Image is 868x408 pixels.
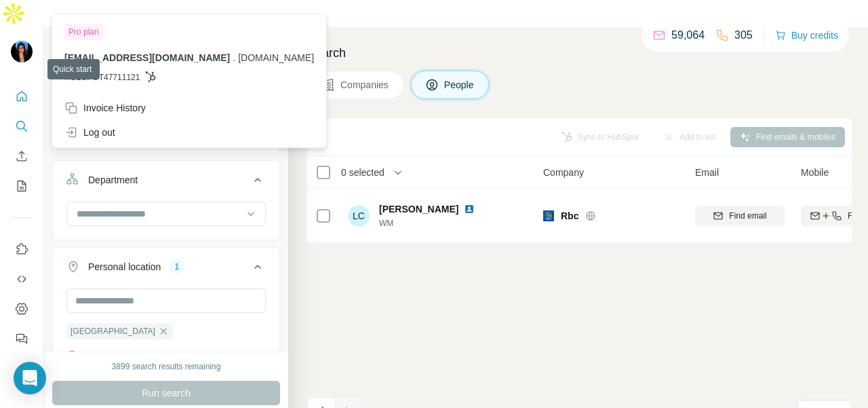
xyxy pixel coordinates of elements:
[66,349,113,361] button: Clear all
[11,174,33,198] button: My lists
[734,27,753,43] p: 305
[543,166,584,179] span: Company
[71,325,155,337] span: [GEOGRAPHIC_DATA]
[671,27,705,43] p: 59,064
[775,26,838,45] button: Buy credits
[11,114,33,138] button: Search
[307,43,852,62] h4: Search
[11,297,33,321] button: Dashboard
[695,166,719,179] span: Email
[11,41,33,62] img: Avatar
[379,202,458,216] span: [PERSON_NAME]
[88,260,161,274] div: Personal location
[53,164,279,202] button: Department
[11,84,33,109] button: Quick start
[11,144,33,168] button: Enrich CSV
[543,210,554,221] img: Logo of Rbc
[340,78,390,92] span: Companies
[53,251,279,289] button: Personal location1
[14,362,46,394] div: Open Intercom Messenger
[64,71,140,84] span: HUBSPOT47711121
[64,126,115,139] div: Log out
[695,206,785,226] button: Find email
[801,166,829,179] span: Mobile
[64,101,146,115] div: Invoice History
[729,210,766,222] span: Find email
[233,52,235,63] span: .
[444,78,475,92] span: People
[64,24,103,40] div: Pro plan
[11,327,33,351] button: Feedback
[11,267,33,291] button: Use Surfe API
[561,209,578,223] span: Rbc
[11,237,33,261] button: Use Surfe on LinkedIn
[64,52,230,63] span: [EMAIL_ADDRESS][DOMAIN_NAME]
[341,166,384,179] span: 0 selected
[379,217,480,229] span: WM
[238,52,314,63] span: [DOMAIN_NAME]
[348,205,370,227] div: LC
[169,261,184,273] div: 1
[88,173,138,187] div: Department
[112,360,221,373] div: 3899 search results remaining
[464,204,475,215] img: LinkedIn logo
